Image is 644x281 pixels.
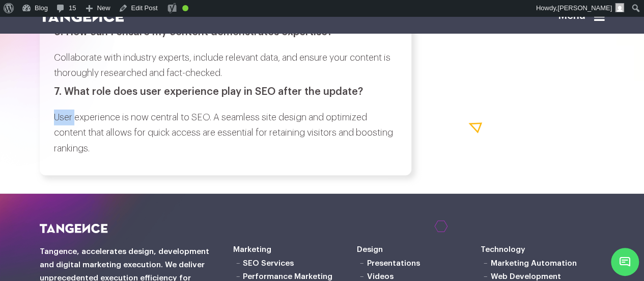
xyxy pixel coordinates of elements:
[243,259,294,267] a: SEO Services
[54,86,397,97] h3: 7. What role does user experience play in SEO after the update?
[557,4,612,12] span: [PERSON_NAME]
[54,50,397,81] p: Collaborate with industry experts, include relevant data, and ensure your content is thoroughly r...
[611,248,639,276] span: Chat Widget
[491,272,561,280] a: Web Development
[491,259,577,267] a: Marketing Automation
[367,259,419,267] a: Presentations
[182,5,188,11] div: Good
[481,243,604,256] h6: Technology
[357,243,481,256] h6: Design
[40,11,124,22] img: logo SVG
[233,243,357,256] h6: Marketing
[367,272,393,280] a: Videos
[243,272,332,280] a: Performance Marketing
[54,110,397,157] p: User experience is now central to SEO. A seamless site design and optimized content that allows f...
